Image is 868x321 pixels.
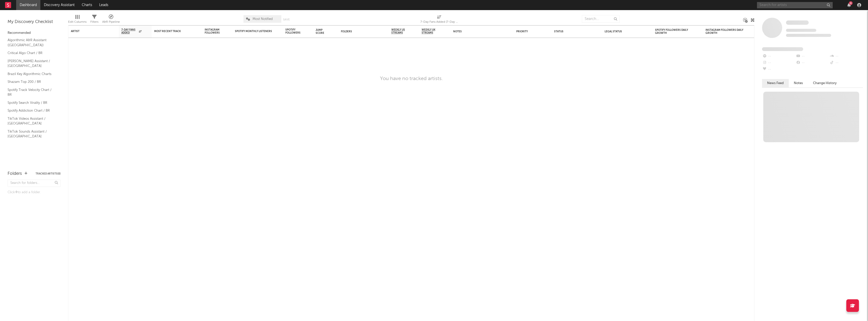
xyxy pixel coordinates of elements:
button: Save [283,18,290,21]
a: Spotify Search Virality / BR [8,100,56,106]
div: -- [762,66,796,73]
div: Status [554,30,587,33]
a: [PERSON_NAME] Assistant / [GEOGRAPHIC_DATA] [8,58,56,69]
div: Folders [8,171,22,177]
span: Most Notified [253,17,273,21]
a: Shazam Top 200 / BR [8,79,56,85]
div: Instagram Followers [205,28,222,34]
div: My Discovery Checklist [8,19,61,25]
div: You have no tracked artists. [380,76,443,82]
div: Priority [516,30,536,33]
div: 7-Day Fans Added (7-Day Fans Added) [420,19,458,25]
div: Filters [90,13,98,27]
div: Instagram Followers Daily Growth [706,29,743,35]
span: 7-Day Fans Added [121,28,138,34]
div: -- [762,60,796,66]
div: Edit Columns [68,19,87,25]
div: A&R Pipeline [102,13,120,27]
a: Algorithmic A&R Assistant ([GEOGRAPHIC_DATA]) [8,37,56,48]
div: Spotify Followers Daily Growth [655,29,693,35]
span: Fans Added by Platform [762,47,803,51]
div: Jump Score [316,29,328,35]
a: TikTok Sounds Assistant / [GEOGRAPHIC_DATA] [8,129,56,139]
div: 6 [849,1,853,5]
div: Click to add a folder. [8,189,61,195]
div: -- [829,60,863,66]
div: Spotify Monthly Listeners [235,30,273,33]
div: Spotify Followers [285,28,303,34]
div: Most Recent Track [154,30,192,33]
div: Edit Columns [68,13,87,27]
button: News Feed [762,79,789,87]
span: 0 fans last week [786,34,831,37]
a: Critical Algo Chart / BR [8,50,56,56]
button: Tracked Artists(0) [36,172,61,175]
a: Some Artist [786,20,809,25]
div: Recommended [8,30,61,36]
div: -- [762,53,796,60]
div: Artist [71,30,109,33]
button: 6 [847,3,851,7]
div: -- [796,53,829,60]
input: Search for folders... [8,180,61,187]
div: Legal Status [605,30,637,33]
a: Spotify Addiction Chart / BR [8,108,56,113]
span: Tracking Since: [DATE] [786,29,816,32]
input: Search... [582,15,620,23]
div: -- [829,53,863,60]
span: Weekly UK Streams [422,28,441,34]
a: Spotify Track Velocity Chart / BR [8,87,56,97]
div: Notes [453,30,504,33]
a: TikTok Videos Assistant / [GEOGRAPHIC_DATA] [8,116,56,126]
button: Notes [789,79,808,87]
div: Filters [90,19,98,25]
div: -- [796,60,829,66]
span: Weekly US Streams [391,28,409,34]
button: Change History [808,79,842,87]
div: 7-Day Fans Added (7-Day Fans Added) [420,13,458,27]
a: Brazil Key Algorithmic Charts [8,71,56,77]
input: Search for artists [757,2,833,8]
div: Folders [341,30,379,33]
div: A&R Pipeline [102,19,120,25]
